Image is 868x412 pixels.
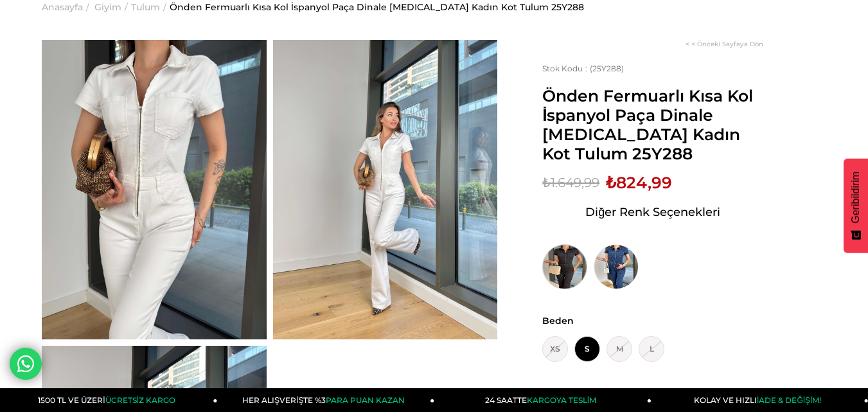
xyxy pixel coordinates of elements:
span: ÜCRETSİZ KARGO [105,395,175,405]
img: Önden Fermuarlı Kısa Kol İspanyol Paça Dinale Mavi Kadın Kot Tulum 25Y288 [594,244,639,289]
span: ₺824,99 [606,173,672,192]
img: Önden Fermuarlı Kısa Kol İspanyol Paça Dinale Siyah Kadın Kot Tulum 25Y288 [542,244,587,289]
span: XS [542,336,568,362]
a: HER ALIŞVERİŞTE %3PARA PUAN KAZAN [218,388,435,412]
a: 24 SAATTEKARGOYA TESLİM [434,388,651,412]
span: ₺1.649,99 [542,173,599,192]
span: Diğer Renk Seçenekleri [585,202,720,222]
span: Stok Kodu [542,64,590,73]
span: KARGOYA TESLİM [527,395,596,405]
img: Dinale tulum 25Y288 [273,40,498,339]
span: PARA PUAN KAZAN [326,395,405,405]
span: M [607,336,632,362]
span: Önden Fermuarlı Kısa Kol İspanyol Paça Dinale [MEDICAL_DATA] Kadın Kot Tulum 25Y288 [542,86,763,163]
a: 1500 TL VE ÜZERİÜCRETSİZ KARGO [1,388,218,412]
a: < < Önceki Sayfaya Dön [686,40,763,48]
img: Dinale tulum 25Y288 [42,40,267,339]
button: Geribildirim - Show survey [844,159,868,253]
span: S [574,336,600,362]
span: İADE & DEĞİŞİM! [757,395,821,405]
span: L [639,336,664,362]
span: (25Y288) [542,64,624,73]
span: Geribildirim [850,172,862,224]
span: Beden [542,315,763,327]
